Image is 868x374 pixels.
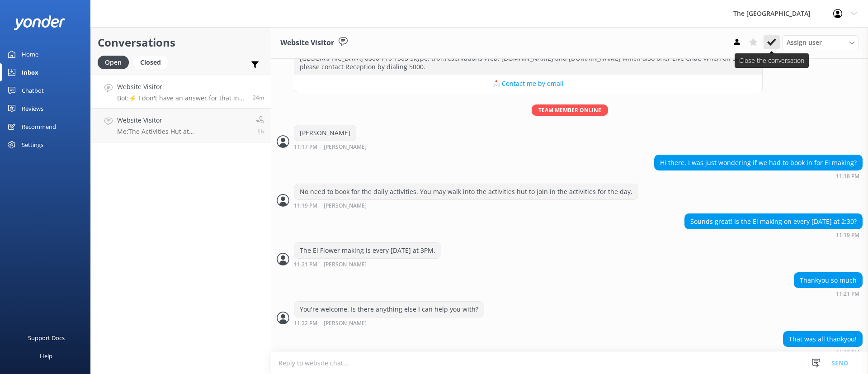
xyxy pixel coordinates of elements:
div: No need to book for the daily activities. You may walk into the activities hut to join in the act... [294,184,638,199]
div: Sep 05 2025 11:21pm (UTC -10:00) Pacific/Honolulu [294,261,441,268]
h3: Website Visitor [280,37,334,49]
div: Support Docs [28,329,65,347]
div: Sep 05 2025 11:22pm (UTC -10:00) Pacific/Honolulu [294,320,484,327]
strong: 11:21 PM [294,262,317,268]
span: Sep 05 2025 11:16pm (UTC -10:00) Pacific/Honolulu [253,94,264,101]
div: Sep 05 2025 11:19pm (UTC -10:00) Pacific/Honolulu [294,202,638,209]
div: Home [22,45,38,63]
span: [PERSON_NAME] [324,262,367,268]
a: Closed [133,57,172,67]
div: Thankyou so much [794,273,862,288]
div: Assign User [782,35,859,50]
span: Sep 05 2025 10:14pm (UTC -10:00) Pacific/Honolulu [257,128,264,135]
p: Bot: ⚡ I don't have an answer for that in my knowledge base. Please try and rephrase your questio... [117,94,246,102]
div: Closed [133,56,168,69]
strong: 11:22 PM [294,321,317,327]
h4: Website Visitor [117,115,249,125]
div: Recommend [22,118,56,136]
div: Sep 05 2025 11:17pm (UTC -10:00) Pacific/Honolulu [294,143,396,150]
div: Chatbot [22,81,44,99]
span: [PERSON_NAME] [324,203,367,209]
span: Assign user [787,38,822,47]
span: [PERSON_NAME] [324,144,367,150]
div: [PERSON_NAME] [294,125,356,141]
div: Sep 05 2025 11:22pm (UTC -10:00) Pacific/Honolulu [783,349,863,355]
strong: 11:19 PM [836,232,859,238]
img: yonder-white-logo.png [14,15,66,30]
strong: 11:18 PM [836,174,859,179]
div: Help [40,347,52,365]
a: Website VisitorBot:⚡ I don't have an answer for that in my knowledge base. Please try and rephras... [91,75,271,109]
div: The Ei Flower making is every [DATE] at 3PM. [294,243,441,258]
div: Sep 05 2025 11:21pm (UTC -10:00) Pacific/Honolulu [794,290,863,297]
div: Reviews [22,99,43,118]
div: Sep 05 2025 11:18pm (UTC -10:00) Pacific/Honolulu [654,173,863,179]
div: Inbox [22,63,38,81]
h4: Website Visitor [117,82,246,92]
div: That was all thankyou! [783,331,862,347]
div: Sep 05 2025 11:19pm (UTC -10:00) Pacific/Honolulu [684,232,863,238]
h2: Conversations [98,34,264,51]
div: Open [98,56,129,69]
a: Website VisitorMe:The Activities Hut at [GEOGRAPHIC_DATA] is open daily from 8:30am to 5:30pm. Th... [91,109,271,142]
div: Hi there, I was just wondering if we had to book in for Ei making? [655,155,862,170]
strong: 11:17 PM [294,144,317,150]
span: [PERSON_NAME] [324,321,367,327]
a: Open [98,57,133,67]
button: 📩 Contact me by email [294,75,762,93]
p: Me: The Activities Hut at [GEOGRAPHIC_DATA] is open daily from 8:30am to 5:30pm. This is where gu... [117,128,249,136]
div: You're welcome. Is there anything else I can help you with? [294,302,484,317]
div: Sounds great! Is the Ei making on every [DATE] at 2:30? [685,214,862,229]
strong: 11:22 PM [836,350,859,355]
span: Team member online [532,104,608,116]
strong: 11:21 PM [836,291,859,297]
strong: 11:19 PM [294,203,317,209]
div: Settings [22,136,43,154]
